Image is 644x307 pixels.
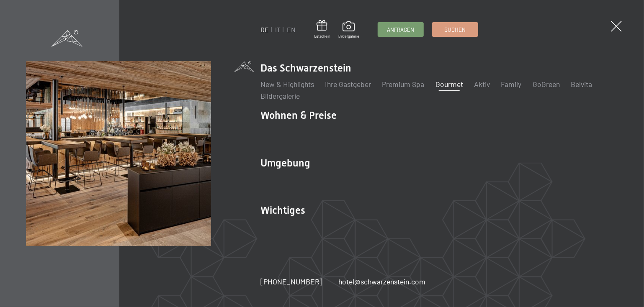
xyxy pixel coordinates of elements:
a: IT [275,26,281,33]
a: Gutschein [314,20,330,39]
a: DE [260,26,269,33]
span: Gutschein [314,34,330,39]
a: Ihre Gastgeber [325,79,371,89]
a: [PHONE_NUMBER] [260,276,322,287]
a: Bildergalerie [260,91,300,100]
span: [PHONE_NUMBER] [260,277,322,286]
a: GoGreen [533,79,560,89]
a: Bildergalerie [338,21,359,39]
a: hotel@schwarzenstein.com [339,276,426,287]
span: Bildergalerie [338,34,359,39]
a: Aktiv [474,79,490,89]
a: EN [287,26,296,33]
a: Gourmet [435,79,463,89]
a: New & Highlights [260,79,314,89]
a: Buchen [433,23,478,36]
span: Anfragen [387,26,415,33]
span: Buchen [444,26,466,33]
a: Belvita [571,79,592,89]
a: Anfragen [378,23,423,36]
a: Family [501,79,522,89]
a: Premium Spa [382,79,425,89]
